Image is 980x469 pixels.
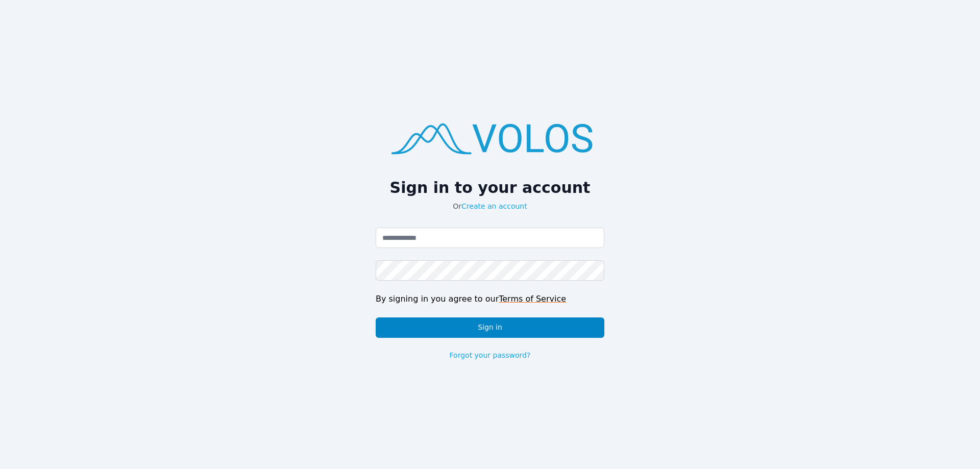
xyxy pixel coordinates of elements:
a: Terms of Service [499,294,566,304]
div: By signing in you agree to our [376,293,604,305]
a: Forgot your password? [450,350,531,360]
button: Sign in [376,317,604,338]
img: logo.png [376,109,604,166]
a: Create an account [461,202,527,210]
p: Or [376,201,604,211]
h2: Sign in to your account [376,179,604,197]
